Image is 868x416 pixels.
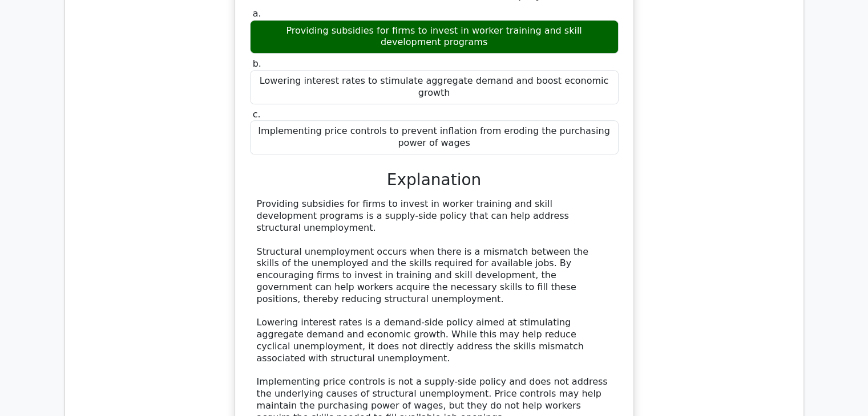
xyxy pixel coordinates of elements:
div: Providing subsidies for firms to invest in worker training and skill development programs [250,20,619,54]
h3: Explanation [257,170,612,190]
span: a. [253,8,261,19]
span: c. [253,109,261,120]
div: Implementing price controls to prevent inflation from eroding the purchasing power of wages [250,120,619,154]
span: b. [253,58,261,69]
div: Lowering interest rates to stimulate aggregate demand and boost economic growth [250,70,619,104]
